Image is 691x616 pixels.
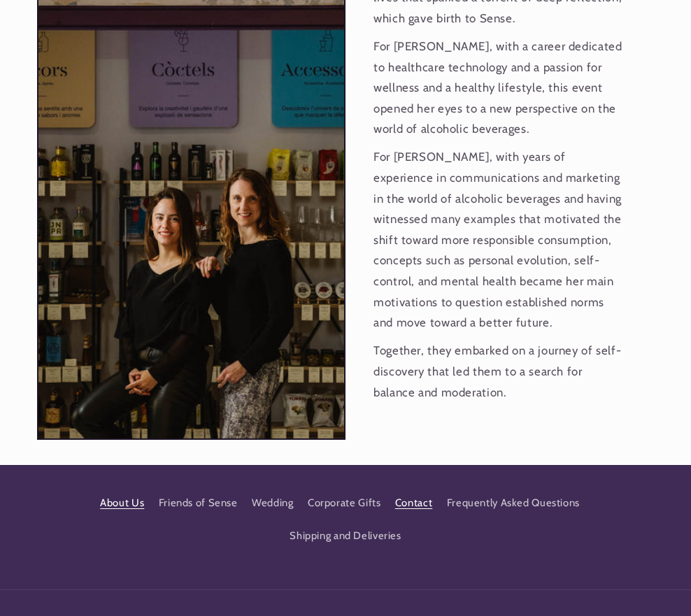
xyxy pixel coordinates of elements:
font: Together, they embarked on a journey of self-discovery that led them to a search for balance and ... [373,343,621,399]
a: Friends of Sense [159,487,238,520]
font: Wedding [252,496,293,509]
a: Wedding [252,487,293,520]
font: Contact [395,496,432,509]
a: About Us [100,494,144,520]
a: Corporate Gifts [308,487,380,520]
a: Frequently Asked Questions [447,487,580,520]
font: Friends of Sense [159,496,238,509]
font: About Us [100,496,144,509]
font: Frequently Asked Questions [447,496,580,509]
font: For [PERSON_NAME], with a career dedicated to healthcare technology and a passion for wellness an... [373,39,622,136]
font: Corporate Gifts [308,496,380,509]
font: Shipping and Deliveries [290,529,401,542]
a: Shipping and Deliveries [290,520,401,553]
font: For [PERSON_NAME], with years of experience in communications and marketing in the world of alcoh... [373,150,622,329]
a: Contact [395,487,432,520]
